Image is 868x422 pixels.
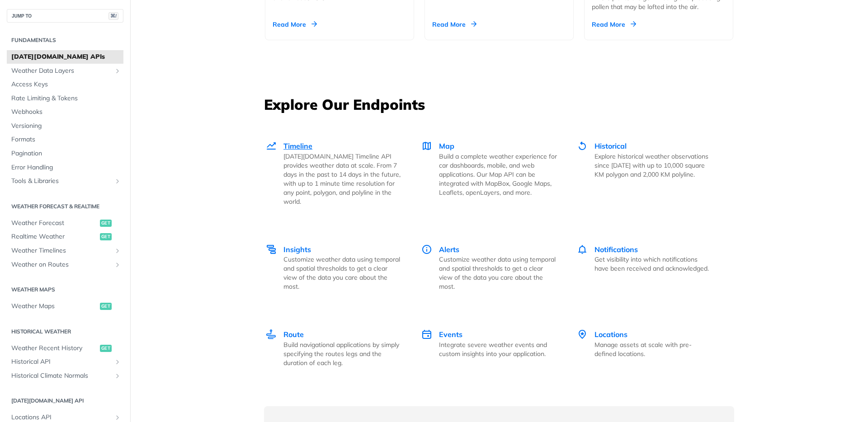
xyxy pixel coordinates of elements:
[7,105,123,119] a: Webhooks
[439,330,462,339] span: Events
[100,233,112,240] span: get
[114,414,121,421] button: Show subpages for Locations API
[11,80,121,89] span: Access Keys
[7,9,123,23] button: JUMP TO⌘/
[567,225,722,310] a: Notifications Notifications Get visibility into which notifications have been received and acknow...
[7,174,123,188] a: Tools & LibrariesShow subpages for Tools & Libraries
[7,50,123,64] a: [DATE][DOMAIN_NAME] APIs
[7,161,123,174] a: Error Handling
[421,329,432,340] img: Events
[114,261,121,268] button: Show subpages for Weather on Routes
[114,247,121,254] button: Show subpages for Weather Timelines
[7,355,123,369] a: Historical APIShow subpages for Historical API
[7,286,123,294] h2: Weather Maps
[594,330,627,339] span: Locations
[283,255,401,291] p: Customize weather data using temporal and spatial thresholds to get a clear view of the data you ...
[283,245,311,254] span: Insights
[7,119,123,133] a: Versioning
[11,371,112,380] span: Historical Climate Normals
[421,141,432,151] img: Map
[11,246,112,255] span: Weather Timelines
[11,302,98,311] span: Weather Maps
[7,92,123,105] a: Rate Limiting & Tokens
[439,245,459,254] span: Alerts
[100,220,112,227] span: get
[7,300,123,313] a: Weather Mapsget
[283,141,312,150] span: Timeline
[11,135,121,144] span: Formats
[11,108,121,117] span: Webhooks
[577,329,588,340] img: Locations
[411,122,567,225] a: Map Map Build a complete weather experience for car dashboards, mobile, and web applications. Our...
[11,177,112,186] span: Tools & Libraries
[266,244,277,255] img: Insights
[7,36,123,44] h2: Fundamentals
[7,202,123,211] h2: Weather Forecast & realtime
[283,340,401,367] p: Build navigational applications by simply specifying the routes legs and the duration of each leg.
[11,357,112,366] span: Historical API
[439,255,557,291] p: Customize weather data using temporal and spatial thresholds to get a clear view of the data you ...
[594,141,627,150] span: Historical
[7,78,123,91] a: Access Keys
[265,225,411,310] a: Insights Insights Customize weather data using temporal and spatial thresholds to get a clear vie...
[7,244,123,258] a: Weather TimelinesShow subpages for Weather Timelines
[100,303,112,310] span: get
[594,152,712,179] p: Explore historical weather observations since [DATE] with up to 10,000 square KM polygon and 2,00...
[7,147,123,160] a: Pagination
[100,345,112,352] span: get
[266,329,277,340] img: Route
[411,225,567,310] a: Alerts Alerts Customize weather data using temporal and spatial thresholds to get a clear view of...
[7,133,123,146] a: Formats
[567,310,722,386] a: Locations Locations Manage assets at scale with pre-defined locations.
[7,328,123,336] h2: Historical Weather
[7,230,123,244] a: Realtime Weatherget
[11,66,112,75] span: Weather Data Layers
[594,340,712,358] p: Manage assets at scale with pre-defined locations.
[7,258,123,272] a: Weather on RoutesShow subpages for Weather on Routes
[11,232,98,241] span: Realtime Weather
[594,245,638,254] span: Notifications
[264,94,734,114] h3: Explore Our Endpoints
[114,372,121,380] button: Show subpages for Historical Climate Normals
[7,397,123,405] h2: [DATE][DOMAIN_NAME] API
[114,67,121,75] button: Show subpages for Weather Data Layers
[108,12,118,20] span: ⌘/
[421,244,432,255] img: Alerts
[594,255,712,273] p: Get visibility into which notifications have been received and acknowledged.
[283,152,401,206] p: [DATE][DOMAIN_NAME] Timeline API provides weather data at scale. From 7 days in the past to 14 da...
[11,163,121,172] span: Error Handling
[7,64,123,78] a: Weather Data LayersShow subpages for Weather Data Layers
[273,20,317,29] div: Read More
[7,342,123,355] a: Weather Recent Historyget
[11,413,112,422] span: Locations API
[577,141,588,151] img: Historical
[114,178,121,185] button: Show subpages for Tools & Libraries
[11,52,121,61] span: [DATE][DOMAIN_NAME] APIs
[11,260,112,269] span: Weather on Routes
[439,340,557,358] p: Integrate severe weather events and custom insights into your application.
[283,330,304,339] span: Route
[439,141,454,150] span: Map
[265,122,411,225] a: Timeline Timeline [DATE][DOMAIN_NAME] Timeline API provides weather data at scale. From 7 days in...
[11,219,98,228] span: Weather Forecast
[577,244,588,255] img: Notifications
[265,310,411,386] a: Route Route Build navigational applications by simply specifying the routes legs and the duration...
[7,216,123,230] a: Weather Forecastget
[266,141,277,151] img: Timeline
[11,149,121,158] span: Pagination
[114,358,121,366] button: Show subpages for Historical API
[432,20,476,29] div: Read More
[567,122,722,225] a: Historical Historical Explore historical weather observations since [DATE] with up to 10,000 squa...
[7,369,123,383] a: Historical Climate NormalsShow subpages for Historical Climate Normals
[411,310,567,386] a: Events Events Integrate severe weather events and custom insights into your application.
[11,94,121,103] span: Rate Limiting & Tokens
[439,152,557,197] p: Build a complete weather experience for car dashboards, mobile, and web applications. Our Map API...
[11,122,121,131] span: Versioning
[592,20,636,29] div: Read More
[11,344,98,353] span: Weather Recent History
